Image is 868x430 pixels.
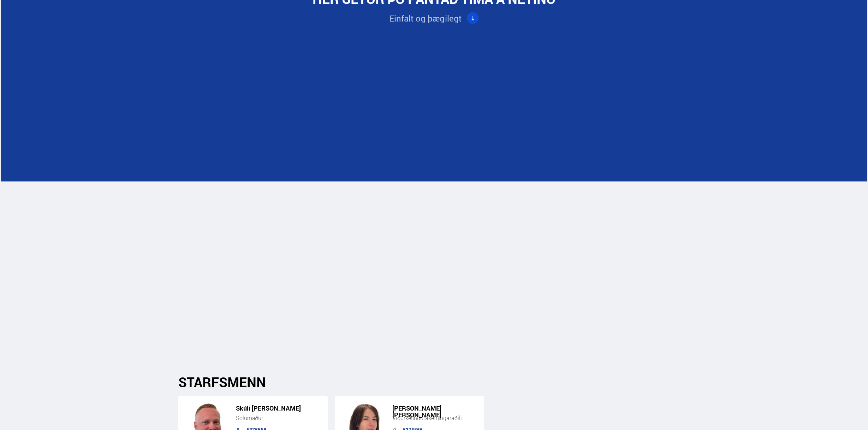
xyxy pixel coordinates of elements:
[425,414,462,422] span: ásetningaraðili
[178,374,690,390] h2: STARFSMENN
[392,414,478,422] div: Viðurkenndur
[236,414,322,422] div: Sölumaður
[236,405,322,412] h5: Skúli [PERSON_NAME]
[6,3,27,24] button: Opna LiveChat spjallviðmót
[392,405,478,418] h5: [PERSON_NAME] [PERSON_NAME]
[389,12,461,25] div: Einfalt og þægilegt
